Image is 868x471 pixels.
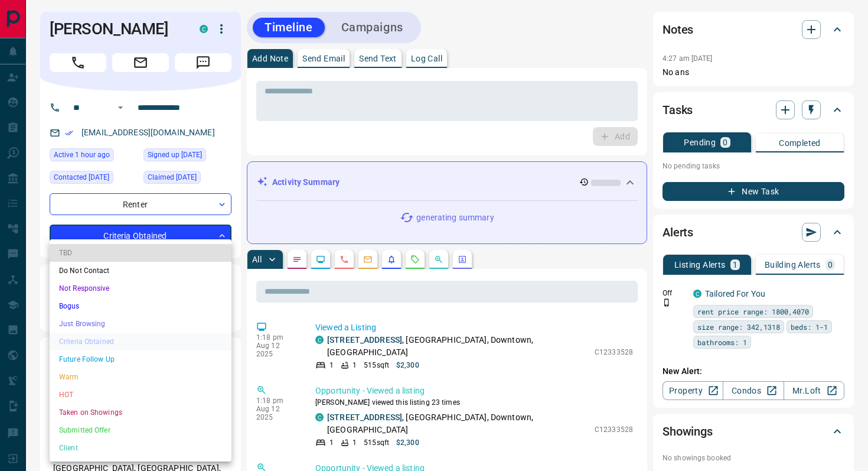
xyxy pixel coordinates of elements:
li: Do Not Contact [50,262,231,280]
li: Not Responsive [50,280,231,297]
li: Just Browsing [50,315,231,333]
li: Client [50,439,231,457]
li: Taken on Showings [50,404,231,421]
li: Submitted Offer [50,421,231,439]
li: Bogus [50,297,231,315]
li: Future Follow Up [50,350,231,368]
li: HOT [50,386,231,404]
li: Warm [50,368,231,386]
li: TBD [50,244,231,262]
